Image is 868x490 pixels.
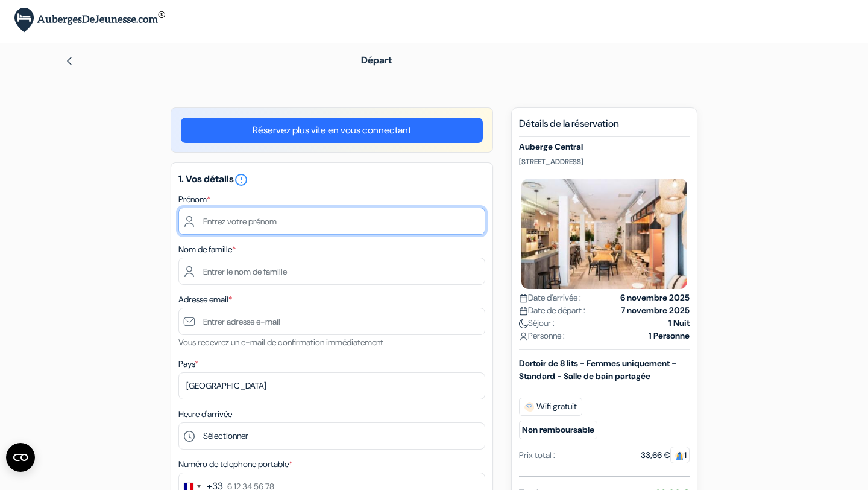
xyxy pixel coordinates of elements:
img: left_arrow.svg [64,56,74,66]
small: Non remboursable [519,421,597,439]
span: Wifi gratuit [519,398,582,416]
span: Date d'arrivée : [519,291,581,304]
label: Nom de famille [178,243,236,256]
input: Entrer adresse e-mail [178,308,485,335]
img: moon.svg [519,319,528,328]
strong: 1 Personne [649,329,690,342]
label: Pays [178,358,198,371]
div: 33,66 € [641,449,690,462]
span: Départ [361,54,392,66]
img: guest.svg [675,451,684,460]
span: Personne : [519,329,565,342]
span: Date de départ : [519,304,585,317]
img: calendar.svg [519,294,528,303]
a: error_outline [234,173,248,185]
a: Réservez plus vite en vous connectant [181,118,483,143]
strong: 6 novembre 2025 [620,291,690,304]
img: free_wifi.svg [524,402,534,412]
input: Entrez votre prénom [178,208,485,235]
strong: 1 Nuit [668,317,690,329]
label: Heure d'arrivée [178,408,232,421]
span: 1 [670,447,690,463]
label: Prénom [178,193,210,206]
input: Entrer le nom de famille [178,258,485,285]
img: calendar.svg [519,307,528,316]
img: user_icon.svg [519,332,528,341]
small: Vous recevrez un e-mail de confirmation immédiatement [178,337,383,348]
h5: Détails de la réservation [519,118,690,137]
strong: 7 novembre 2025 [621,304,690,317]
i: error_outline [234,173,248,187]
h5: Auberge Central [519,142,690,152]
button: Ouvrir le widget CMP [6,443,35,472]
p: [STREET_ADDRESS] [519,157,690,167]
div: Prix total : [519,449,555,462]
h5: 1. Vos détails [178,173,485,187]
label: Adresse email [178,293,232,306]
span: Séjour : [519,317,555,329]
label: Numéro de telephone portable [178,458,292,471]
img: AubergesDeJeunesse.com [14,8,165,33]
b: Dortoir de 8 lits - Femmes uniquement - Standard - Salle de bain partagée [519,358,676,381]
